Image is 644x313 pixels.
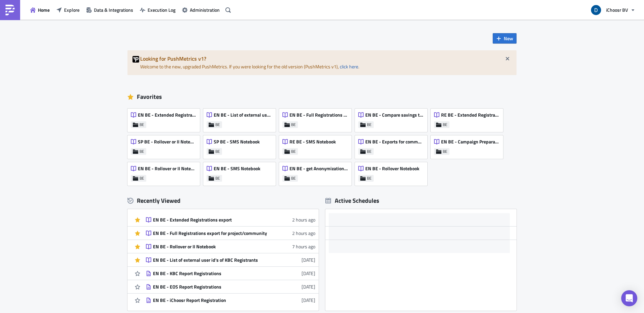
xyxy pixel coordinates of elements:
div: EN BE - List of external user id's of KBC Registrants [153,257,270,263]
a: SP BE - SMS NotebookBE [203,132,279,159]
span: Administration [190,6,220,13]
div: EN BE - Full Registrations export for project/community [153,230,270,236]
a: EN BE - KBC Report Registrations[DATE] [146,267,315,280]
span: EN BE - Exports for community leaders [365,139,424,145]
a: EN BE - Full Registrations export for project/community2 hours ago [146,227,315,240]
span: EN BE - Rollover Notebook [365,166,419,172]
span: BE [367,122,372,127]
span: iChoosr BV [606,6,628,13]
a: RE BE - SMS NotebookBE [279,132,355,159]
button: iChoosr BV [587,3,639,17]
span: Data & Integrations [94,6,133,13]
a: EN BE - Compare savings to the Average Market OfferBE [355,105,431,132]
span: New [504,35,513,42]
span: EN BE - get Anonymization list [289,166,348,172]
time: 2025-09-12T08:44:46Z [302,256,315,263]
span: BE [140,122,144,127]
span: BE [291,122,296,127]
span: EN BE - List of external user id's of KBC Registrants [214,112,272,118]
span: Home [38,6,50,13]
div: Favorites [127,92,517,102]
button: Execution Log [137,5,179,15]
button: New [493,33,517,44]
div: EN BE - iChoosr Report Registration [153,297,270,303]
span: BE [140,176,144,181]
a: EN BE - EOS Report Registrations[DATE] [146,280,315,293]
span: EN BE - SMS Notebook [214,166,260,172]
button: Administration [179,5,223,15]
a: EN BE - Full Registrations export for project/communityBE [279,105,355,132]
button: Data & Integrations [83,5,137,15]
time: 2025-09-09T07:08:41Z [302,297,315,304]
span: EN BE - Full Registrations export for project/community [289,112,348,118]
button: Home [27,5,53,15]
img: Avatar [590,4,602,16]
div: Recently Viewed [127,196,319,206]
time: 2025-09-22T06:50:16Z [292,243,315,250]
span: BE [291,176,296,181]
span: BE [367,176,372,181]
span: EN BE - Extended Registrations export [138,112,196,118]
time: 2025-09-09T07:09:00Z [302,283,315,290]
a: EN BE - Exports for community leadersBE [355,132,431,159]
img: PushMetrics [5,5,15,15]
a: EN BE - SMS NotebookBE [203,159,279,186]
a: EN BE - List of external user id's of KBC RegistrantsBE [203,105,279,132]
span: BE [215,176,220,181]
span: BE [291,149,296,154]
a: EN BE - List of external user id's of KBC Registrants[DATE] [146,253,315,266]
span: BE [215,122,220,127]
span: EN BE - Rollover or II Notebook [138,166,196,172]
span: RE BE - SMS Notebook [289,139,336,145]
time: 2025-09-22T12:08:04Z [292,216,315,223]
span: BE [140,149,144,154]
span: EN BE - Campaign Preparation - Info for suppliers [441,139,499,145]
a: EN BE - Rollover or II NotebookBE [127,159,203,186]
div: EN BE - Extended Registrations export [153,217,270,223]
a: EN BE - iChoosr Report Registration[DATE] [146,294,315,307]
span: SP BE - Rollover or II Notebook [138,139,196,145]
h5: Looking for PushMetrics v1? [140,56,512,61]
a: EN BE - Rollover or II Notebook7 hours ago [146,240,315,253]
button: Explore [53,5,83,15]
span: RE BE - Extended Registrations export [441,112,499,118]
div: EN BE - Rollover or II Notebook [153,244,270,250]
div: Open Intercom Messenger [621,290,637,306]
span: BE [443,122,447,127]
a: EN BE - Rollover NotebookBE [355,159,431,186]
a: click here [340,63,358,70]
div: Welcome to the new, upgraded PushMetrics. If you were looking for the old version (PushMetrics v1... [127,50,517,75]
span: Explore [64,6,79,13]
span: Execution Log [148,6,175,13]
a: SP BE - Rollover or II NotebookBE [127,132,203,159]
a: EN BE - Campaign Preparation - Info for suppliersBE [431,132,506,159]
a: EN BE - Extended Registrations export2 hours ago [146,213,315,226]
div: Active Schedules [325,197,379,204]
span: SP BE - SMS Notebook [214,139,260,145]
span: BE [367,149,372,154]
a: EN BE - Extended Registrations exportBE [127,105,203,132]
a: RE BE - Extended Registrations exportBE [431,105,506,132]
a: EN BE - get Anonymization listBE [279,159,355,186]
time: 2025-09-22T12:06:42Z [292,230,315,237]
time: 2025-09-09T07:09:26Z [302,270,315,277]
span: BE [215,149,220,154]
span: BE [443,149,447,154]
div: EN BE - EOS Report Registrations [153,284,270,290]
span: EN BE - Compare savings to the Average Market Offer [365,112,424,118]
div: EN BE - KBC Report Registrations [153,270,270,276]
